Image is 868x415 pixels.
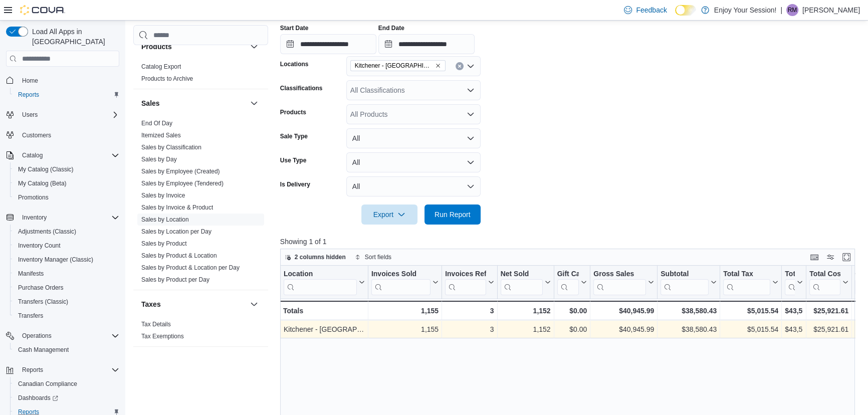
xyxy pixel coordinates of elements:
[809,324,848,336] div: $25,921.61
[141,203,213,212] span: Sales by Invoice & Product
[141,252,217,260] span: Sales by Product & Location
[780,4,782,16] p: |
[785,324,803,336] div: $43,595.97
[248,97,260,109] button: Sales
[2,329,123,343] button: Operations
[10,225,123,239] button: Adjustments (Classic)
[14,177,71,189] a: My Catalog (Beta)
[18,364,47,376] button: Reports
[18,346,69,354] span: Cash Management
[14,177,119,189] span: My Catalog (Beta)
[18,129,55,141] a: Customers
[809,270,840,295] div: Total Cost
[785,270,795,279] div: Total Invoiced
[141,179,224,187] span: Sales by Employee (Tendered)
[10,309,123,323] button: Transfers
[141,120,172,127] a: End Of Day
[18,74,119,86] span: Home
[14,254,119,266] span: Inventory Manager (Classic)
[18,212,119,224] span: Inventory
[141,63,181,70] a: Catalog Export
[661,324,717,336] div: $38,580.43
[141,144,201,151] a: Sales by Classification
[141,333,184,340] a: Tax Exemptions
[467,62,475,70] button: Open list of options
[10,377,123,391] button: Canadian Compliance
[141,320,171,328] span: Tax Details
[808,251,820,263] button: Keyboard shortcuts
[593,305,654,317] div: $40,945.99
[10,88,123,102] button: Reports
[723,324,778,336] div: $5,015.54
[141,228,211,236] span: Sales by Location per Day
[14,191,53,203] a: Promotions
[500,305,550,317] div: 1,152
[141,252,217,259] a: Sales by Product & Location
[133,318,268,346] div: Taxes
[281,251,350,263] button: 2 columns hidden
[10,295,123,309] button: Transfers (Classic)
[824,251,836,263] button: Display options
[280,132,308,140] label: Sale Type
[141,98,246,108] button: Sales
[2,211,123,225] button: Inventory
[18,91,39,99] span: Reports
[785,270,795,295] div: Total Invoiced
[141,264,240,271] a: Sales by Product & Location per Day
[661,270,717,295] button: Subtotal
[141,299,161,309] h3: Taxes
[284,324,365,336] div: Kitchener - [GEOGRAPHIC_DATA]
[435,63,441,69] button: Remove Kitchener - Highland from selection in this group
[723,270,778,295] button: Total Tax
[593,324,654,336] div: $40,945.99
[2,148,123,162] button: Catalog
[141,216,189,224] span: Sales by Location
[284,270,357,279] div: Location
[14,378,119,390] span: Canadian Compliance
[557,305,587,317] div: $0.00
[141,299,246,309] button: Taxes
[141,156,177,163] a: Sales by Day
[788,4,797,16] span: RM
[10,190,123,204] button: Promotions
[2,108,123,122] button: Users
[14,296,119,308] span: Transfers (Classic)
[18,380,77,388] span: Canadian Compliance
[10,239,123,253] button: Inventory Count
[18,109,119,121] span: Users
[18,75,42,87] a: Home
[371,270,430,279] div: Invoices Sold
[18,330,56,342] button: Operations
[284,270,365,295] button: Location
[141,98,160,108] h3: Sales
[14,226,119,238] span: Adjustments (Classic)
[14,392,62,404] a: Dashboards
[365,253,391,261] span: Sort fields
[14,392,119,404] span: Dashboards
[14,89,43,101] a: Reports
[141,276,209,283] a: Sales by Product per Day
[500,270,542,279] div: Net Sold
[445,270,486,295] div: Invoices Ref
[18,165,74,173] span: My Catalog (Classic)
[557,270,587,295] button: Gift Cards
[14,191,119,203] span: Promotions
[141,276,209,284] span: Sales by Product per Day
[280,237,861,247] p: Showing 1 of 1
[141,321,171,328] a: Tax Details
[445,270,486,279] div: Invoices Ref
[22,151,43,159] span: Catalog
[723,270,770,279] div: Total Tax
[141,216,189,223] a: Sales by Location
[593,270,646,279] div: Gross Sales
[280,108,306,116] label: Products
[18,193,49,201] span: Promotions
[22,332,52,340] span: Operations
[445,324,494,336] div: 3
[675,5,696,16] input: Dark Mode
[248,41,260,53] button: Products
[14,310,119,322] span: Transfers
[785,305,803,317] div: $43,595.97
[809,270,840,279] div: Total Cost
[10,176,123,190] button: My Catalog (Beta)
